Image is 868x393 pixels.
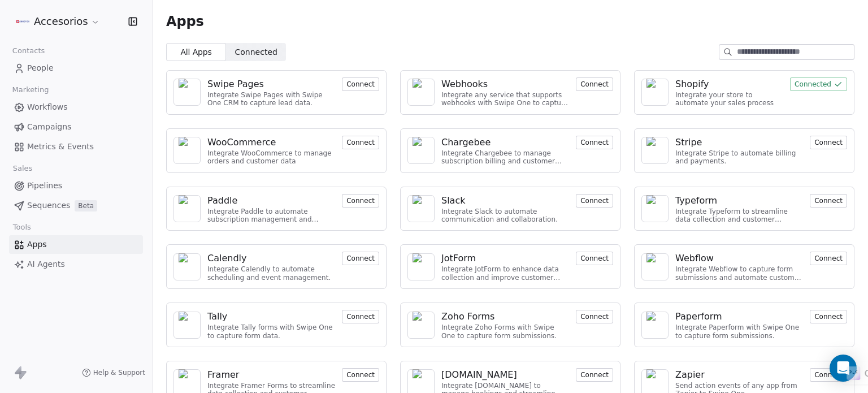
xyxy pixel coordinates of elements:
[179,253,196,280] img: NA
[675,149,803,166] div: Integrate Stripe to automate billing and payments.
[207,368,335,382] a: Framer
[27,200,70,211] span: Sequences
[342,136,379,149] button: Connect
[810,195,847,206] a: Connect
[82,368,145,377] a: Help & Support
[7,42,50,59] span: Contacts
[18,29,27,38] img: website_grey.svg
[27,101,68,113] span: Workflows
[27,62,54,74] span: People
[9,196,143,215] a: SequencesBeta
[27,141,94,153] span: Metrics & Events
[342,194,379,208] button: Connect
[342,79,379,89] a: Connect
[675,136,803,149] a: Stripe
[179,312,196,339] img: NA
[675,252,714,265] div: Webflow
[576,77,613,91] button: Connect
[173,79,201,106] a: NA
[675,368,705,382] div: Zapier
[31,66,40,75] img: tab_domain_overview_orange.svg
[646,253,663,280] img: NA
[9,59,143,77] a: People
[576,194,613,208] button: Connect
[810,368,847,382] button: Connect
[34,14,88,29] span: Accesorios
[342,253,379,264] a: Connect
[441,77,569,91] a: Webhooks
[9,255,143,274] a: AI Agents
[576,369,613,380] a: Connect
[413,79,429,106] img: NA
[173,195,201,222] a: NA
[9,137,143,156] a: Metrics & Events
[675,252,803,265] a: Webflow
[441,252,476,265] div: JotForm
[790,77,847,91] button: Connected
[207,265,335,282] div: Integrate Calendly to automate scheduling and event management.
[166,13,204,30] span: Apps
[173,312,201,339] a: NA
[675,91,783,107] div: Integrate your store to automate your sales process
[675,136,702,149] div: Stripe
[207,77,264,91] div: Swipe Pages
[75,200,97,211] span: Beta
[9,98,143,116] a: Workflows
[413,137,429,164] img: NA
[27,180,62,192] span: Pipelines
[810,137,847,148] a: Connect
[342,137,379,148] a: Connect
[342,252,379,265] button: Connect
[675,208,803,224] div: Integrate Typeform to streamline data collection and customer engagement.
[641,312,669,339] a: NA
[576,252,613,265] button: Connect
[207,91,335,107] div: Integrate Swipe Pages with Swipe One CRM to capture lead data.
[207,252,246,265] div: Calendly
[441,368,517,382] div: [DOMAIN_NAME]
[179,79,196,106] img: NA
[207,149,335,166] div: Integrate WooCommerce to manage orders and customer data
[93,368,145,377] span: Help & Support
[179,195,196,222] img: NA
[441,77,488,91] div: Webhooks
[441,368,569,382] a: [DOMAIN_NAME]
[207,368,239,382] div: Framer
[675,368,803,382] a: Zapier
[207,208,335,224] div: Integrate Paddle to automate subscription management and customer engagement.
[576,136,613,149] button: Connect
[342,310,379,323] button: Connect
[342,368,379,382] button: Connect
[675,77,783,91] a: Shopify
[407,79,435,106] a: NA
[179,137,196,164] img: NA
[441,252,569,265] a: JotForm
[342,77,379,91] button: Connect
[830,355,857,382] div: Open Intercom Messenger
[407,312,435,339] a: NA
[576,137,613,148] a: Connect
[407,253,435,280] a: NA
[675,310,803,323] a: Paperform
[441,149,569,166] div: Integrate Chargebee to manage subscription billing and customer data.
[641,195,669,222] a: NA
[810,253,847,264] a: Connect
[173,137,201,164] a: NA
[342,369,379,380] a: Connect
[413,195,429,222] img: NA
[173,253,201,280] a: NA
[441,310,494,323] div: Zoho Forms
[810,369,847,380] a: Connect
[576,311,613,322] a: Connect
[43,67,101,74] div: Domain Overview
[125,67,190,74] div: Keywords by Traffic
[675,194,803,208] a: Typeform
[441,194,465,208] div: Slack
[646,79,663,106] img: NA
[641,137,669,164] a: NA
[342,311,379,322] a: Connect
[810,136,847,149] button: Connect
[441,310,569,323] a: Zoho Forms
[207,194,335,208] a: Paddle
[27,121,71,133] span: Campaigns
[441,194,569,208] a: Slack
